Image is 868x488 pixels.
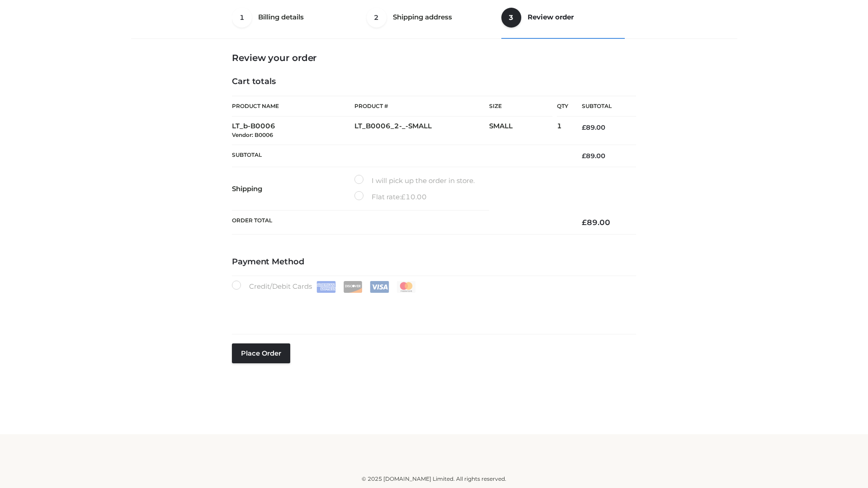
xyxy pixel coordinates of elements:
td: LT_B0006_2-_-SMALL [354,117,489,145]
bdi: 89.00 [582,152,605,160]
bdi: 10.00 [401,192,427,201]
iframe: Secure payment input frame [230,291,634,324]
span: £ [582,152,586,160]
h3: Review your order [232,52,636,63]
h4: Cart totals [232,77,636,87]
img: Discover [343,281,363,293]
div: © 2025 [DOMAIN_NAME] Limited. All rights reserved. [134,474,734,483]
td: LT_b-B0006 [232,117,354,145]
img: Amex [316,281,336,293]
td: 1 [557,117,568,145]
th: Product # [354,96,489,117]
span: £ [582,218,587,227]
h4: Payment Method [232,257,636,267]
label: Credit/Debit Cards [232,281,417,293]
span: £ [582,123,586,131]
bdi: 89.00 [582,218,610,227]
small: Vendor: B0006 [232,131,273,138]
label: I will pick up the order in store. [354,175,475,187]
th: Subtotal [568,96,636,117]
th: Size [489,96,552,117]
th: Order Total [232,211,568,235]
th: Product Name [232,96,354,117]
button: Place order [232,343,290,363]
img: Visa [370,281,389,293]
td: SMALL [489,117,557,145]
th: Subtotal [232,145,568,167]
label: Flat rate: [354,191,427,203]
th: Shipping [232,167,354,211]
bdi: 89.00 [582,123,605,131]
img: Mastercard [396,281,416,293]
th: Qty [557,96,568,117]
span: £ [401,192,406,201]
